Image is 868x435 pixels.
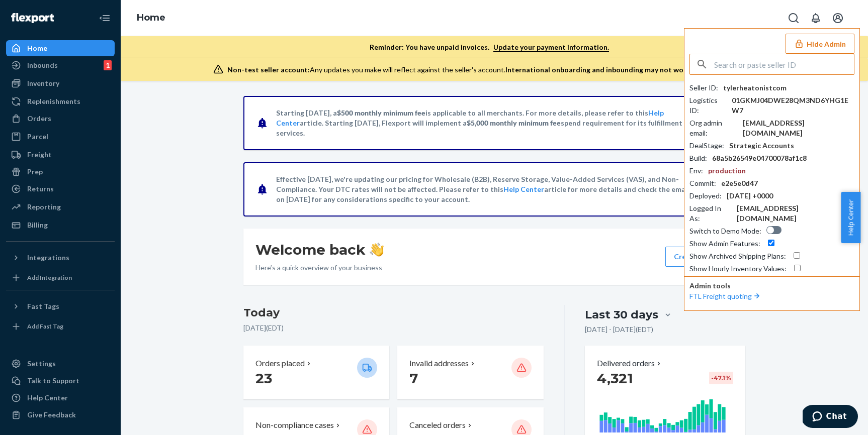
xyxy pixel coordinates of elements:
[6,407,115,423] button: Give Feedback
[689,141,724,151] div: DealStage :
[27,43,47,53] div: Home
[689,239,760,249] div: Show Admin Features :
[27,273,72,282] div: Add Integration
[27,167,43,177] div: Prep
[276,108,711,138] p: Starting [DATE], a is applicable to all merchants. For more details, please refer to this article...
[27,359,56,369] div: Settings
[27,376,79,386] div: Talk to Support
[243,346,389,399] button: Orders placed 23
[721,178,758,188] div: e2e5e0d47
[129,4,173,33] ol: breadcrumbs
[397,346,543,399] button: Invalid addresses 7
[27,114,51,124] div: Orders
[27,184,54,194] div: Returns
[27,301,59,311] div: Fast Tags
[712,153,807,163] div: 68a5b26549e04700078af1c8
[6,40,115,56] a: Home
[6,164,115,180] a: Prep
[493,43,609,52] a: Update your payment information.
[689,166,703,176] div: Env :
[104,60,112,70] div: 1
[6,270,115,286] a: Add Integration
[689,292,762,300] a: FTL Freight quoting
[689,83,718,93] div: Seller ID :
[337,108,425,117] span: $500 monthly minimum fee
[732,95,854,116] div: 01GKMJ04DWE28QM3ND6YHG1EW7
[243,305,544,321] h3: Today
[227,65,766,75] div: Any updates you make will reflect against the seller's account.
[503,185,544,193] a: Help Center
[689,178,716,188] div: Commit :
[6,57,115,73] a: Inbounds1
[786,34,854,54] button: Hide Admin
[585,307,658,322] div: Last 30 days
[243,323,544,333] p: [DATE] ( EDT )
[409,370,418,387] span: 7
[370,243,384,257] img: hand-wave emoji
[689,226,761,236] div: Switch to Demo Mode :
[6,75,115,91] a: Inventory
[585,324,653,335] p: [DATE] - [DATE] ( EDT )
[727,191,773,201] div: [DATE] +0000
[6,129,115,145] a: Parcel
[6,373,115,389] button: Talk to Support
[27,322,63,331] div: Add Fast Tag
[6,93,115,110] a: Replenishments
[689,191,722,201] div: Deployed :
[806,8,826,28] button: Open notifications
[689,153,707,163] div: Build :
[505,65,766,74] span: International onboarding and inbounding may not work during impersonation.
[27,253,69,263] div: Integrations
[743,118,854,138] div: [EMAIL_ADDRESS][DOMAIN_NAME]
[6,147,115,163] a: Freight
[27,220,48,230] div: Billing
[714,54,854,74] input: Search or paste seller ID
[597,370,633,387] span: 4,321
[6,111,115,127] a: Orders
[27,150,52,160] div: Freight
[841,192,860,243] button: Help Center
[409,358,469,369] p: Invalid addresses
[6,318,115,335] a: Add Fast Tag
[409,419,466,431] p: Canceled orders
[689,264,787,274] div: Show Hourly Inventory Values :
[665,247,733,267] button: Create new
[6,250,115,266] button: Integrations
[27,202,61,212] div: Reporting
[689,251,786,261] div: Show Archived Shipping Plans :
[255,370,272,387] span: 23
[6,181,115,197] a: Returns
[255,241,384,259] h1: Welcome back
[6,217,115,233] a: Billing
[11,13,54,23] img: Flexport logo
[689,281,854,291] p: Admin tools
[597,358,663,369] button: Delivered orders
[27,393,68,403] div: Help Center
[467,119,561,127] span: $5,000 monthly minimum fee
[729,141,794,151] div: Strategic Accounts
[723,83,787,93] div: tylerheatonistcom
[27,132,48,142] div: Parcel
[708,166,746,176] div: production
[6,298,115,314] button: Fast Tags
[27,78,59,88] div: Inventory
[709,372,733,384] div: -47.1 %
[6,356,115,372] a: Settings
[27,410,76,420] div: Give Feedback
[784,8,804,28] button: Open Search Box
[370,42,609,52] p: Reminder: You have unpaid invoices.
[95,8,115,28] button: Close Navigation
[276,174,711,204] p: Effective [DATE], we're updating our pricing for Wholesale (B2B), Reserve Storage, Value-Added Se...
[828,8,848,28] button: Open account menu
[255,358,305,369] p: Orders placed
[689,203,732,224] div: Logged In As :
[6,390,115,406] a: Help Center
[255,263,384,273] p: Here’s a quick overview of your business
[255,419,334,431] p: Non-compliance cases
[737,203,854,224] div: [EMAIL_ADDRESS][DOMAIN_NAME]
[6,199,115,215] a: Reporting
[689,95,727,116] div: Logistics ID :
